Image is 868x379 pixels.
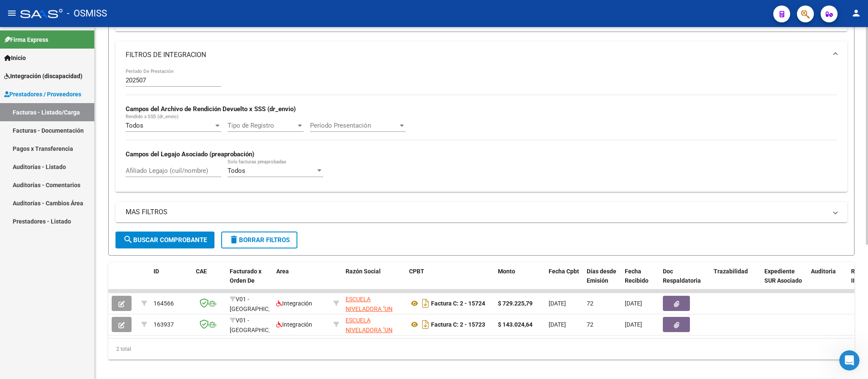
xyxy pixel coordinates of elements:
mat-panel-title: MAS FILTROS [126,207,827,217]
span: Facturado x Orden De [230,268,261,284]
span: [DATE] [625,321,642,328]
strong: Factura C: 2 - 15724 [431,300,485,307]
strong: Campos del Legajo Asociado (preaprobación) [126,150,254,158]
span: Integración [276,321,312,328]
strong: $ 729.225,79 [498,300,533,307]
i: Descargar documento [420,318,431,331]
span: 72 [587,300,593,307]
datatable-header-cell: Fecha Recibido [621,262,659,300]
datatable-header-cell: Trazabilidad [710,262,761,300]
span: Auditoria [811,268,836,275]
span: ESCUELA NIVELADORA "UN LUGAR PARA VIVIR" [346,296,398,322]
datatable-header-cell: Doc Respaldatoria [659,262,710,300]
div: 30664554379 [346,316,402,333]
mat-icon: person [851,8,861,18]
span: Fecha Cpbt [549,268,579,275]
span: Integración (discapacidad) [4,71,82,81]
mat-icon: menu [7,8,17,18]
span: [DATE] [549,300,566,307]
datatable-header-cell: Fecha Cpbt [545,262,583,300]
i: Descargar documento [420,297,431,310]
strong: Campos del Archivo de Rendición Devuelto x SSS (dr_envio) [126,105,296,113]
datatable-header-cell: Monto [494,262,545,300]
datatable-header-cell: CAE [192,262,226,300]
span: [DATE] [625,300,642,307]
datatable-header-cell: ID [150,262,192,300]
mat-icon: search [123,234,133,245]
span: 164566 [154,300,174,307]
mat-expansion-panel-header: FILTROS DE INTEGRACION [115,41,847,68]
span: 72 [587,321,593,328]
span: [DATE] [549,321,566,328]
span: Razón Social [346,268,381,275]
mat-icon: delete [229,234,239,245]
span: Doc Respaldatoria [663,268,701,284]
span: Buscar Comprobante [123,236,207,244]
datatable-header-cell: Area [273,262,330,300]
button: Buscar Comprobante [115,232,214,248]
span: Monto [498,268,515,275]
span: Todos [228,167,245,175]
span: Fecha Recibido [625,268,648,284]
span: 163937 [154,321,174,328]
datatable-header-cell: CPBT [406,262,494,300]
mat-expansion-panel-header: MAS FILTROS [115,202,847,222]
span: Firma Express [4,35,48,44]
span: CAE [196,268,207,275]
span: Tipo de Registro [228,122,296,129]
datatable-header-cell: Días desde Emisión [583,262,621,300]
span: Inicio [4,53,26,63]
datatable-header-cell: Expediente SUR Asociado [761,262,808,300]
mat-panel-title: FILTROS DE INTEGRACION [126,50,827,60]
span: Borrar Filtros [229,236,290,244]
datatable-header-cell: Facturado x Orden De [226,262,273,300]
datatable-header-cell: Auditoria [808,262,848,300]
span: - OSMISS [67,4,107,23]
span: ESCUELA NIVELADORA "UN LUGAR PARA VIVIR" [346,317,398,343]
span: Período Presentación [310,122,398,129]
span: Todos [126,122,143,129]
strong: Factura C: 2 - 15723 [431,321,485,328]
span: Prestadores / Proveedores [4,90,81,99]
span: Trazabilidad [714,268,748,275]
strong: $ 143.024,64 [498,321,533,328]
span: Días desde Emisión [587,268,616,284]
div: 2 total [108,338,854,360]
div: 30664554379 [346,294,402,312]
span: CPBT [409,268,424,275]
span: Integración [276,300,312,307]
span: Area [276,268,289,275]
button: Borrar Filtros [221,232,297,248]
iframe: Intercom live chat [839,350,860,371]
datatable-header-cell: Razón Social [342,262,406,300]
span: ID [154,268,159,275]
span: Expediente SUR Asociado [764,268,802,284]
div: FILTROS DE INTEGRACION [115,68,847,191]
